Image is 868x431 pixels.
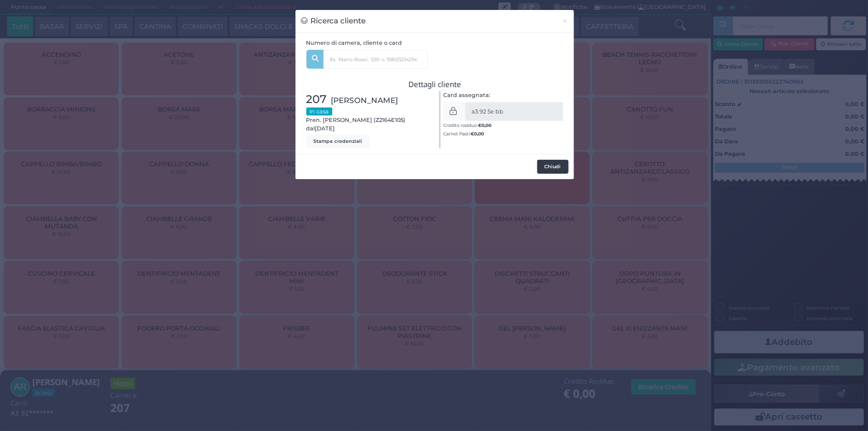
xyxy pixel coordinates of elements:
small: In casa [306,108,332,115]
input: Es. 'Mario Rossi', '220' o '108123234234' [323,50,428,69]
b: € [478,122,491,128]
button: Chiudi [557,10,574,32]
small: Credito residuo: [443,122,491,128]
span: × [562,15,569,26]
small: Carnet Pasti: [443,131,484,136]
span: 207 [306,91,327,108]
span: [PERSON_NAME] [331,95,398,106]
button: Stampa credenziali [306,134,370,148]
span: 0,00 [474,130,484,137]
span: [DATE] [315,124,335,133]
label: Card assegnata: [443,91,490,100]
label: Numero di camera, cliente o card [306,39,402,47]
div: Pren. [PERSON_NAME] (Z2164E105) dal [301,91,435,148]
b: € [471,131,484,136]
h3: Ricerca cliente [301,15,366,27]
h3: Dettagli cliente [306,80,564,89]
span: 0,00 [482,122,491,128]
button: Chiudi [537,160,569,174]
